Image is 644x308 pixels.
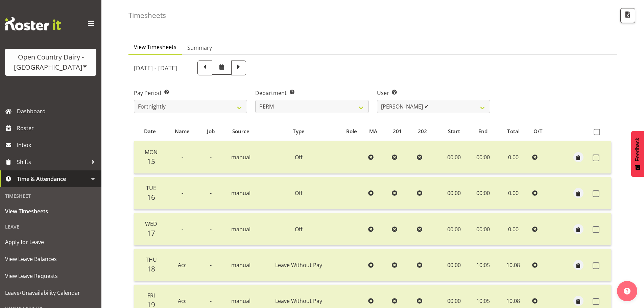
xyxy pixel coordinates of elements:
[260,249,338,281] td: Leave Without Pay
[147,192,155,202] span: 16
[17,106,98,116] span: Dashboard
[469,213,497,245] td: 00:00
[187,44,212,52] span: Summary
[178,297,187,305] span: Acc
[145,148,158,156] span: Mon
[469,177,497,210] td: 00:00
[134,43,176,51] span: View Timesheets
[293,127,305,135] span: Type
[210,189,212,197] span: -
[2,189,100,203] div: Timesheet
[147,264,155,274] span: 18
[620,8,635,23] button: Export CSV
[5,206,96,216] span: View Timesheets
[635,138,641,161] span: Feedback
[260,177,338,210] td: Off
[231,261,251,269] span: manual
[210,297,212,305] span: -
[231,189,251,197] span: manual
[346,127,357,135] span: Role
[497,141,530,174] td: 0.00
[210,226,212,233] span: -
[182,153,183,161] span: -
[231,297,251,305] span: manual
[128,11,166,19] h4: Timesheets
[147,292,155,299] span: Fri
[533,127,543,135] span: O/T
[182,226,183,233] span: -
[469,141,497,174] td: 00:00
[393,127,402,135] span: 201
[12,52,90,72] div: Open Country Dairy - [GEOGRAPHIC_DATA]
[439,213,469,245] td: 00:00
[17,140,98,150] span: Inbox
[439,141,469,174] td: 00:00
[469,249,497,281] td: 10:05
[146,184,156,192] span: Tue
[439,249,469,281] td: 00:00
[2,267,100,284] a: View Leave Requests
[147,157,155,166] span: 15
[497,213,530,245] td: 0.00
[439,177,469,210] td: 00:00
[507,127,520,135] span: Total
[624,288,630,294] img: help-xxl-2.png
[231,226,251,233] span: manual
[182,189,183,197] span: -
[478,127,487,135] span: End
[2,284,100,301] a: Leave/Unavailability Calendar
[145,220,157,228] span: Wed
[2,203,100,220] a: View Timesheets
[17,157,88,167] span: Shifts
[17,174,88,184] span: Time & Attendance
[369,127,377,135] span: MA
[210,153,212,161] span: -
[2,251,100,267] a: View Leave Balances
[497,249,530,281] td: 10.08
[232,127,249,135] span: Source
[17,123,98,133] span: Roster
[418,127,427,135] span: 202
[144,127,156,135] span: Date
[134,89,247,97] label: Pay Period
[178,261,187,269] span: Acc
[631,131,644,177] button: Feedback - Show survey
[260,213,338,245] td: Off
[5,254,96,264] span: View Leave Balances
[231,153,251,161] span: manual
[260,141,338,174] td: Off
[146,256,157,263] span: Thu
[497,177,530,210] td: 0.00
[448,127,460,135] span: Start
[175,127,190,135] span: Name
[2,234,100,251] a: Apply for Leave
[134,64,177,72] h5: [DATE] - [DATE]
[5,288,96,298] span: Leave/Unavailability Calendar
[255,89,368,97] label: Department
[147,228,155,238] span: 17
[5,17,61,30] img: Rosterit website logo
[2,220,100,234] div: Leave
[377,89,490,97] label: User
[5,237,96,247] span: Apply for Leave
[5,271,96,281] span: View Leave Requests
[210,261,212,269] span: -
[207,127,215,135] span: Job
